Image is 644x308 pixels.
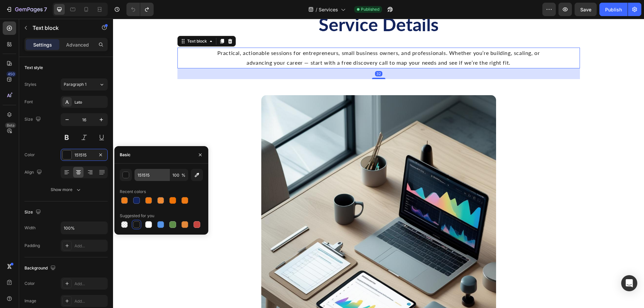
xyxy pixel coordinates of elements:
[24,208,42,217] div: Size
[74,281,106,287] div: Add...
[605,6,622,13] div: Publish
[120,189,146,195] div: Recent colors
[24,243,40,249] div: Padding
[120,152,130,158] div: Basic
[5,123,16,128] div: Beta
[24,65,43,71] div: Text style
[126,3,154,16] div: Undo/Redo
[24,115,42,124] div: Size
[113,19,644,308] iframe: Design area
[135,169,169,181] input: Eg: FFFFFF
[73,19,95,25] div: Text block
[24,281,35,287] div: Color
[6,71,16,77] div: 450
[33,24,90,32] p: Text block
[99,29,433,49] p: Practical, actionable sessions for entrepreneurs, small business owners, and professionals. Wheth...
[33,41,52,48] p: Settings
[24,81,36,87] div: Styles
[24,168,43,177] div: Align
[24,184,108,196] button: Show more
[575,3,597,16] button: Save
[74,99,106,105] div: Lato
[3,3,50,16] button: 7
[361,6,379,12] span: Published
[24,298,36,304] div: Image
[24,264,57,273] div: Background
[181,172,185,178] span: %
[66,41,89,48] p: Advanced
[51,186,82,193] div: Show more
[44,5,47,13] p: 7
[74,152,94,158] div: 151515
[24,99,33,105] div: Font
[64,81,87,87] span: Paragraph 1
[61,222,107,234] input: Auto
[74,298,106,304] div: Add...
[599,3,628,16] button: Publish
[319,6,338,13] span: Services
[316,6,317,13] span: /
[262,52,269,58] div: 32
[580,7,591,12] span: Save
[24,225,36,231] div: Width
[621,275,637,291] div: Open Intercom Messenger
[74,243,106,249] div: Add...
[24,152,35,158] div: Color
[61,78,108,90] button: Paragraph 1
[120,213,154,219] div: Suggested for you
